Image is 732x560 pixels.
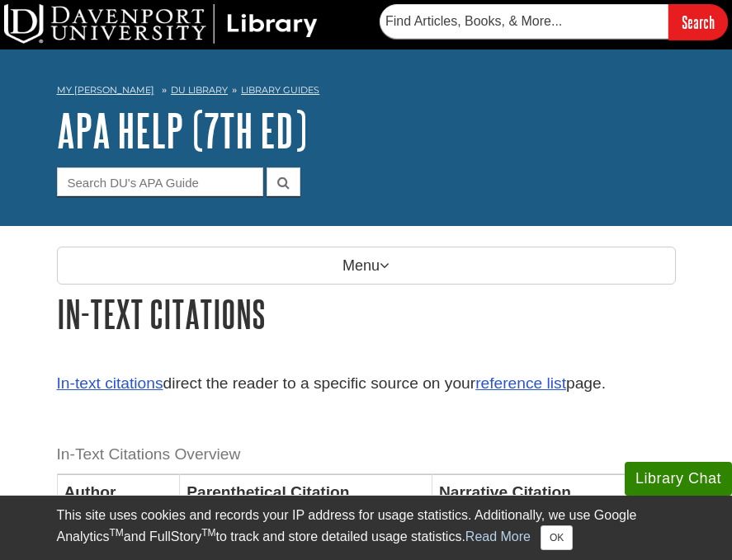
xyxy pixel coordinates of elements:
a: My [PERSON_NAME] [57,83,154,97]
form: Searches DU Library's articles, books, and more [380,4,728,40]
a: In-text citations [57,374,163,392]
a: reference list [475,374,566,392]
caption: In-Text Citations Overview [57,436,676,473]
sup: TM [110,527,124,539]
sup: TM [201,527,215,539]
input: Search [668,4,728,40]
p: direct the reader to a specific source on your page. [57,372,676,396]
p: Menu [57,247,676,285]
button: Close [541,525,573,550]
nav: breadcrumb [57,79,676,106]
a: APA Help (7th Ed) [57,105,307,156]
a: Library Guides [241,84,319,96]
a: DU Library [171,84,228,96]
a: Read More [465,529,531,544]
th: Parenthetical Citation [180,474,432,511]
input: Find Articles, Books, & More... [380,4,668,39]
th: Author [57,474,180,511]
img: DU Library [4,4,318,44]
th: Narrative Citation [432,474,676,511]
button: Library Chat [625,462,732,496]
div: This site uses cookies and records your IP address for usage statistics. Additionally, we use Goo... [57,506,676,550]
h1: In-Text Citations [57,293,676,335]
input: Search DU's APA Guide [57,167,263,196]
